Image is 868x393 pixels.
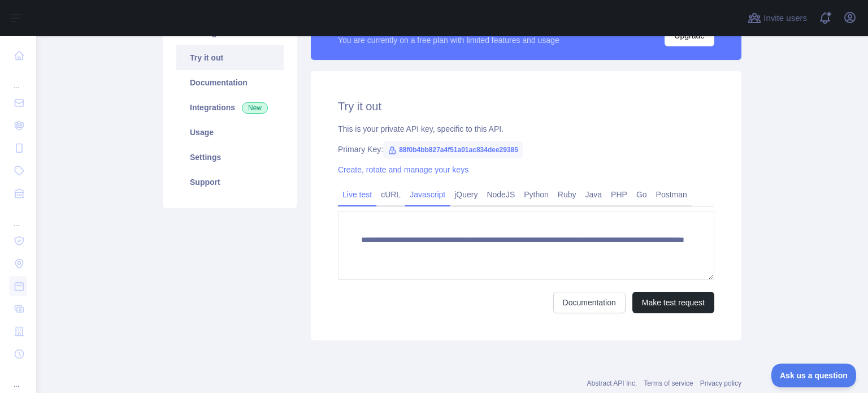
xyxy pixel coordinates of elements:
a: NodeJS [482,185,519,204]
div: You are currently on a free plan with limited features and usage [338,34,559,46]
a: Go [632,185,652,204]
span: 88f0b4bb827a4f51a01ac834dee29385 [383,141,523,158]
span: Invite users [763,12,807,25]
a: Ruby [553,185,581,204]
span: New [242,102,268,114]
a: jQuery [450,185,482,204]
button: Invite users [745,9,809,27]
a: Python [519,185,553,204]
a: Documentation [553,292,626,313]
a: Javascript [405,185,450,204]
a: Create, rotate and manage your keys [338,165,468,174]
a: Documentation [176,70,284,95]
a: Privacy policy [700,379,741,387]
a: cURL [376,185,405,204]
button: Make test request [632,292,714,313]
a: Settings [176,145,284,170]
a: Abstract API Inc. [587,379,637,387]
a: Support [176,170,284,195]
h2: Try it out [338,98,714,114]
a: Integrations New [176,95,284,120]
div: ... [9,68,27,90]
a: PHP [606,185,632,204]
iframe: Toggle Customer Support [771,364,857,387]
a: Usage [176,120,284,145]
a: Try it out [176,45,284,70]
div: This is your private API key, specific to this API. [338,123,714,135]
div: ... [9,206,27,228]
a: Live test [338,185,376,204]
div: Primary Key: [338,144,714,155]
a: Postman [652,185,692,204]
a: Java [581,185,607,204]
a: Terms of service [644,379,693,387]
div: ... [9,366,27,389]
